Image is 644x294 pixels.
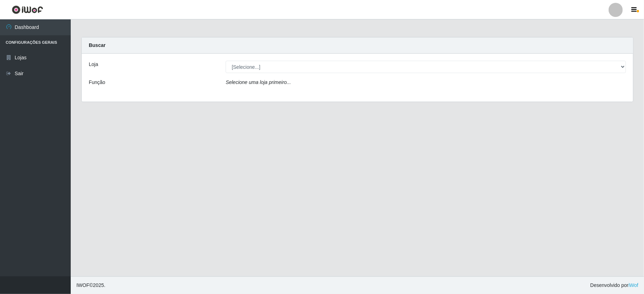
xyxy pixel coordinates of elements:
[12,5,43,14] img: CoreUI Logo
[76,282,105,289] span: © 2025 .
[590,282,638,289] span: Desenvolvido por
[76,282,89,288] span: IWOF
[89,61,98,68] label: Loja
[89,42,105,48] strong: Buscar
[226,79,291,85] i: Selecione uma loja primeiro...
[628,282,638,288] a: iWof
[89,79,105,86] label: Função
